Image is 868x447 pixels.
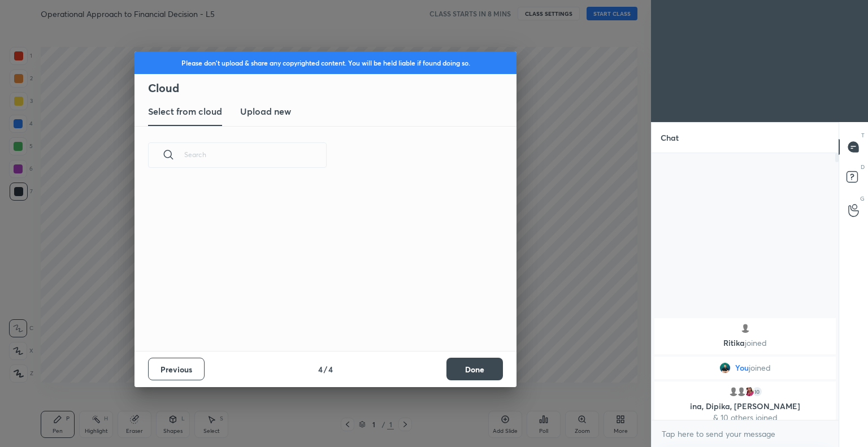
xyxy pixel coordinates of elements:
[324,363,327,375] h4: /
[719,362,731,374] img: ca7781c0cd004cf9965ef68f0d4daeb9.jpg
[740,323,751,334] img: default.png
[652,316,839,420] div: grid
[328,363,333,375] h4: 4
[744,386,755,397] img: 1a4e8a4da464478baf2bdba20d6c0395.jpg
[861,163,865,171] p: D
[184,131,327,179] input: Search
[661,413,829,422] p: & 10 others joined
[134,51,517,74] div: Please don't upload & share any copyrighted content. You will be held liable if found doing so.
[735,363,749,372] span: You
[446,358,503,380] button: Done
[148,358,205,380] button: Previous
[736,386,747,397] img: default.png
[148,81,517,96] h2: Cloud
[240,105,291,118] h3: Upload new
[652,123,688,153] p: Chat
[861,131,865,140] p: T
[752,386,763,397] div: 10
[148,105,222,118] h3: Select from cloud
[749,363,771,372] span: joined
[860,194,865,203] p: G
[745,337,767,348] span: joined
[661,338,829,348] p: Ritika
[728,386,739,397] img: default.png
[318,363,323,375] h4: 4
[661,402,829,411] p: ina, Dipika, [PERSON_NAME]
